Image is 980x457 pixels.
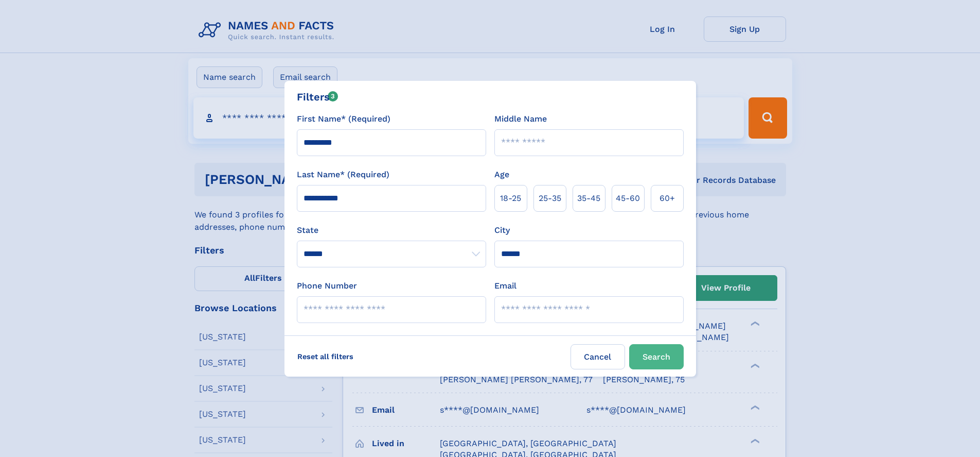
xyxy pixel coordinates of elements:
[616,192,640,205] span: 45‑60
[297,113,390,125] label: First Name* (Required)
[297,280,357,292] label: Phone Number
[629,344,684,369] button: Search
[494,224,510,236] label: City
[577,192,600,205] span: 35‑45
[660,192,675,205] span: 60+
[494,280,516,292] label: Email
[297,89,338,105] div: Filters
[571,344,625,369] label: Cancel
[297,224,486,236] label: State
[500,192,521,205] span: 18‑25
[494,113,547,125] label: Middle Name
[291,344,360,369] label: Reset all filters
[539,192,561,205] span: 25‑35
[297,168,389,181] label: Last Name* (Required)
[494,168,509,181] label: Age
